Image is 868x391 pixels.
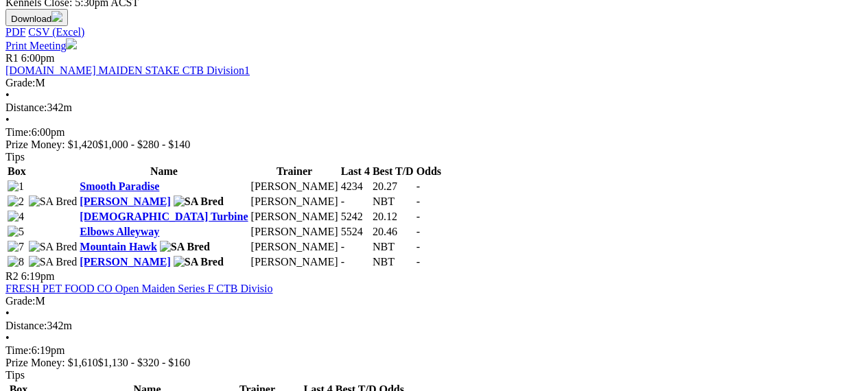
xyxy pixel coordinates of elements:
[5,89,10,101] span: •
[340,195,371,209] td: -
[174,195,224,208] img: SA Bred
[340,255,371,269] td: -
[372,165,414,178] th: Best T/D
[417,226,420,237] span: -
[29,256,78,268] img: SA Bred
[250,255,339,269] td: [PERSON_NAME]
[5,26,25,38] a: PDF
[5,357,863,369] div: Prize Money: $1,610
[160,241,210,253] img: SA Bred
[80,241,156,252] a: Mountain Hawk
[417,256,420,268] span: -
[80,180,159,192] a: Smooth Paradise
[5,344,863,357] div: 6:19pm
[250,180,339,193] td: [PERSON_NAME]
[5,332,10,344] span: •
[21,52,55,64] span: 6:00pm
[5,307,10,319] span: •
[5,270,19,282] span: R2
[28,26,84,38] a: CSV (Excel)
[417,180,420,192] span: -
[372,240,414,254] td: NBT
[174,256,224,268] img: SA Bred
[5,126,863,139] div: 6:00pm
[98,357,191,368] span: $1,130 - $320 - $160
[5,114,10,126] span: •
[250,165,339,178] th: Trainer
[5,52,19,64] span: R1
[80,256,170,268] a: [PERSON_NAME]
[5,320,47,331] span: Distance:
[5,102,47,113] span: Distance:
[417,211,420,222] span: -
[8,165,26,177] span: Box
[5,295,863,307] div: M
[5,40,77,51] a: Print Meeting
[51,11,62,22] img: download.svg
[80,226,159,237] a: Elbows Alleyway
[250,225,339,239] td: [PERSON_NAME]
[417,241,420,252] span: -
[29,195,78,208] img: SA Bred
[5,77,863,89] div: M
[5,344,32,356] span: Time:
[8,256,24,268] img: 8
[5,369,25,381] span: Tips
[8,211,24,223] img: 4
[5,151,25,163] span: Tips
[5,295,36,307] span: Grade:
[417,195,420,207] span: -
[80,211,248,222] a: [DEMOGRAPHIC_DATA] Turbine
[8,241,24,253] img: 7
[5,320,863,332] div: 342m
[372,195,414,209] td: NBT
[5,102,863,114] div: 342m
[5,64,250,76] a: [DOMAIN_NAME] MAIDEN STAKE CTB Division1
[250,210,339,224] td: [PERSON_NAME]
[29,241,78,253] img: SA Bred
[5,9,68,26] button: Download
[66,38,77,49] img: printer.svg
[372,210,414,224] td: 20.12
[250,240,339,254] td: [PERSON_NAME]
[340,165,371,178] th: Last 4
[8,195,24,208] img: 2
[98,139,191,150] span: $1,000 - $280 - $140
[372,255,414,269] td: NBT
[8,180,24,193] img: 1
[340,240,371,254] td: -
[340,210,371,224] td: 5242
[340,225,371,239] td: 5524
[372,225,414,239] td: 20.46
[5,283,273,294] a: FRESH PET FOOD CO Open Maiden Series F CTB Divisio
[250,195,339,209] td: [PERSON_NAME]
[5,139,863,151] div: Prize Money: $1,420
[79,165,248,178] th: Name
[340,180,371,193] td: 4234
[372,180,414,193] td: 20.27
[5,26,863,38] div: Download
[5,77,36,88] span: Grade:
[5,126,32,138] span: Time:
[416,165,442,178] th: Odds
[8,226,24,238] img: 5
[80,195,170,207] a: [PERSON_NAME]
[21,270,55,282] span: 6:19pm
